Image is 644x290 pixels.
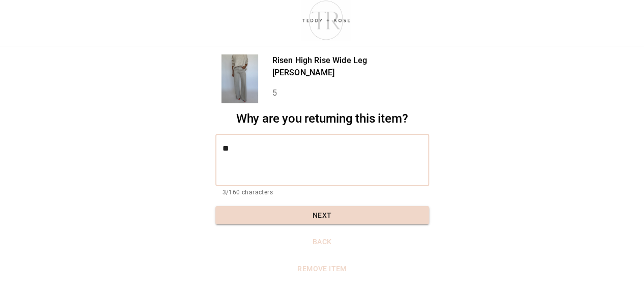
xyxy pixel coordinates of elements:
p: 3/160 characters [222,188,422,198]
button: Remove item [215,259,429,278]
button: Next [215,206,429,225]
p: Risen High Rise Wide Leg [PERSON_NAME] [272,54,429,79]
button: Back [215,233,429,251]
h2: Why are you returning this item? [215,111,429,126]
p: 5 [272,87,429,99]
